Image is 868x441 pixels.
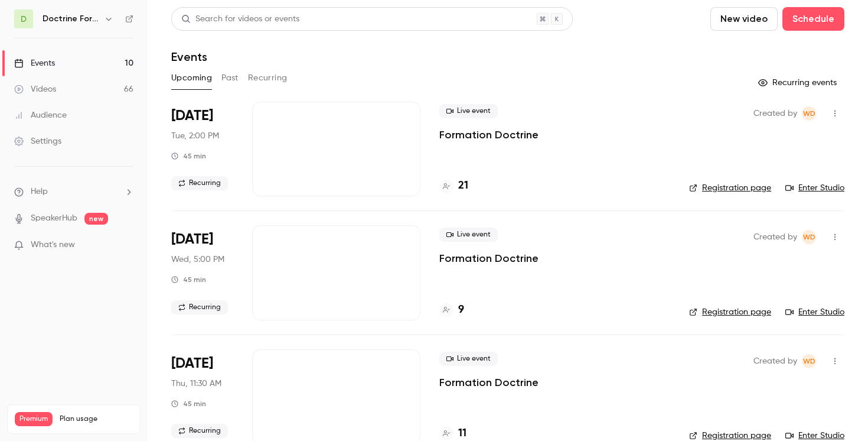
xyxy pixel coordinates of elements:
[710,7,778,31] button: New video
[803,354,815,368] span: WD
[43,13,99,25] h6: Doctrine Formation Corporate
[171,254,224,265] span: Wed, 5:00 PM
[171,106,213,125] span: [DATE]
[14,186,133,198] li: help-dropdown-opener
[803,230,815,244] span: WD
[31,212,77,225] a: SpeakerHub
[248,69,288,87] button: Recurring
[439,128,539,142] a: Formation Doctrine
[84,213,108,225] span: new
[60,414,133,424] span: Plan usage
[181,13,299,25] div: Search for videos or events
[458,178,468,194] h4: 21
[439,251,539,265] a: Formation Doctrine
[785,182,844,194] a: Enter Studio
[171,230,213,249] span: [DATE]
[171,69,212,87] button: Upcoming
[171,102,233,196] div: Sep 30 Tue, 2:00 PM (Europe/Paris)
[803,106,815,121] span: WD
[171,378,221,390] span: Thu, 11:30 AM
[439,375,539,390] a: Formation Doctrine
[31,186,48,198] span: Help
[689,306,771,318] a: Registration page
[171,275,206,284] div: 45 min
[802,354,816,368] span: Webinar Doctrine
[753,73,844,92] button: Recurring events
[458,302,464,318] h4: 9
[15,412,53,426] span: Premium
[31,239,75,251] span: What's new
[802,106,816,121] span: Webinar Doctrine
[171,176,228,190] span: Recurring
[439,302,464,318] a: 9
[171,151,206,161] div: 45 min
[119,240,133,251] iframe: Noticeable Trigger
[753,354,797,368] span: Created by
[171,225,233,320] div: Oct 1 Wed, 5:00 PM (Europe/Paris)
[21,13,27,25] span: D
[14,57,55,69] div: Events
[782,7,844,31] button: Schedule
[439,178,468,194] a: 21
[221,69,239,87] button: Past
[14,83,56,95] div: Videos
[439,352,498,366] span: Live event
[689,182,771,194] a: Registration page
[171,130,219,142] span: Tue, 2:00 PM
[171,300,228,314] span: Recurring
[14,109,67,121] div: Audience
[171,354,213,373] span: [DATE]
[439,104,498,118] span: Live event
[171,50,207,64] h1: Events
[802,230,816,244] span: Webinar Doctrine
[785,306,844,318] a: Enter Studio
[171,399,206,408] div: 45 min
[439,228,498,242] span: Live event
[171,424,228,438] span: Recurring
[753,230,797,244] span: Created by
[14,135,61,147] div: Settings
[753,106,797,121] span: Created by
